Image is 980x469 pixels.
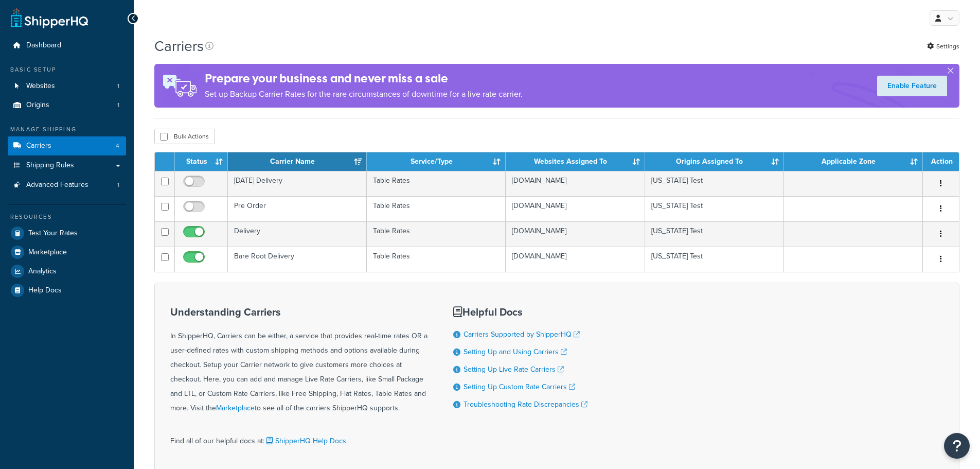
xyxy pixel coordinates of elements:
[8,96,126,115] li: Origins
[228,221,367,247] td: Delivery
[464,364,564,375] a: Setting Up Live Rate Carriers
[367,152,506,171] th: Service/Type: activate to sort column ascending
[8,125,126,134] div: Manage Shipping
[28,248,67,257] span: Marketplace
[506,152,645,171] th: Websites Assigned To: activate to sort column ascending
[506,171,645,196] td: [DOMAIN_NAME]
[8,77,126,96] a: Websites 1
[506,196,645,221] td: [DOMAIN_NAME]
[645,247,784,272] td: [US_STATE] Test
[26,101,49,110] span: Origins
[205,70,523,87] h4: Prepare your business and never miss a sale
[205,87,523,101] p: Set up Backup Carrier Rates for the rare circumstances of downtime for a live rate carrier.
[228,171,367,196] td: [DATE] Delivery
[26,181,88,189] span: Advanced Features
[367,221,506,247] td: Table Rates
[170,306,427,415] div: In ShipperHQ, Carriers can be either, a service that provides real-time rates OR a user-defined r...
[367,247,506,272] td: Table Rates
[645,152,784,171] th: Origins Assigned To: activate to sort column ascending
[645,221,784,247] td: [US_STATE] Test
[367,196,506,221] td: Table Rates
[367,171,506,196] td: Table Rates
[464,399,587,410] a: Troubleshooting Rate Discrepancies
[927,39,959,54] a: Settings
[175,152,228,171] th: Status: activate to sort column ascending
[877,76,947,96] a: Enable Feature
[8,281,126,300] a: Help Docs
[453,306,587,318] h3: Helpful Docs
[8,176,126,195] li: Advanced Features
[645,196,784,221] td: [US_STATE] Test
[117,101,119,110] span: 1
[645,171,784,196] td: [US_STATE] Test
[28,286,62,295] span: Help Docs
[11,8,88,28] a: ShipperHQ Home
[154,64,205,108] img: ad-rules-rateshop-fe6ec290ccb7230408bd80ed9643f0289d75e0ffd9eb532fc0e269fcd187b520.png
[8,262,126,281] a: Analytics
[154,36,204,56] h1: Carriers
[944,433,970,459] button: Open Resource Center
[464,329,580,340] a: Carriers Supported by ShipperHQ
[464,346,567,357] a: Setting Up and Using Carriers
[8,65,126,74] div: Basic Setup
[117,181,119,189] span: 1
[8,213,126,221] div: Resources
[228,247,367,272] td: Bare Root Delivery
[26,82,55,91] span: Websites
[28,267,57,276] span: Analytics
[26,142,51,150] span: Carriers
[8,136,126,155] li: Carriers
[8,77,126,96] li: Websites
[170,426,427,448] div: Find all of our helpful docs at:
[506,221,645,247] td: [DOMAIN_NAME]
[784,152,923,171] th: Applicable Zone: activate to sort column ascending
[154,129,215,144] button: Bulk Actions
[264,436,346,446] a: ShipperHQ Help Docs
[506,247,645,272] td: [DOMAIN_NAME]
[170,306,427,318] h3: Understanding Carriers
[228,152,367,171] th: Carrier Name: activate to sort column ascending
[8,136,126,155] a: Carriers 4
[8,176,126,195] a: Advanced Features 1
[8,96,126,115] a: Origins 1
[26,41,61,50] span: Dashboard
[8,156,126,175] a: Shipping Rules
[923,152,959,171] th: Action
[8,36,126,55] a: Dashboard
[28,229,78,238] span: Test Your Rates
[216,403,255,413] a: Marketplace
[8,243,126,262] a: Marketplace
[228,196,367,221] td: Pre Order
[116,142,119,150] span: 4
[117,82,119,91] span: 1
[8,224,126,242] a: Test Your Rates
[464,381,575,392] a: Setting Up Custom Rate Carriers
[26,161,74,170] span: Shipping Rules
